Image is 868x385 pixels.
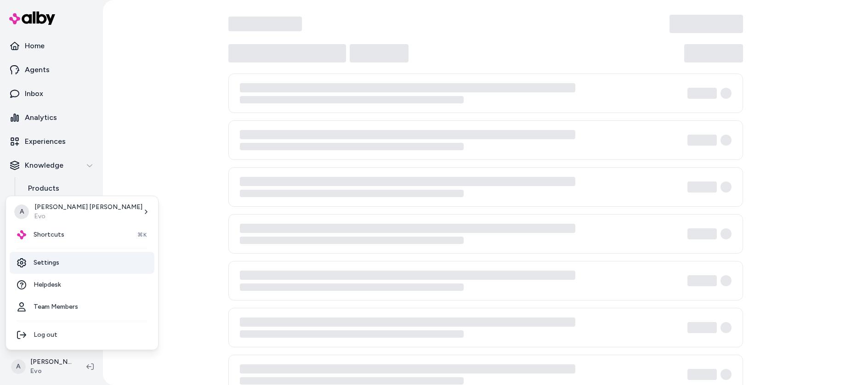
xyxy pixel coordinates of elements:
div: Log out [10,324,154,346]
a: Settings [10,252,154,274]
span: Shortcuts [34,230,64,239]
span: Helpdesk [34,280,61,289]
p: Evo [34,212,142,221]
a: Team Members [10,296,154,318]
span: A [14,204,29,219]
img: alby Logo [17,230,26,239]
span: ⌘K [137,231,147,238]
p: [PERSON_NAME] [PERSON_NAME] [34,203,142,212]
